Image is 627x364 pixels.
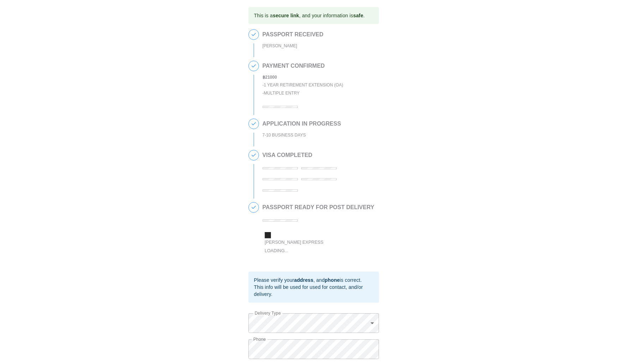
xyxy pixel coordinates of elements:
b: safe [353,13,363,18]
div: [PERSON_NAME] [263,42,324,50]
b: secure link [273,13,299,18]
b: ฿ 21000 [263,75,277,80]
h2: VISA COMPLETED [263,152,375,158]
span: 4 [249,150,259,160]
h2: PAYMENT CONFIRMED [263,63,343,69]
div: This info will be used for used for contact, and/or delivery. [254,284,373,298]
div: Please verify your , and is correct. [254,277,373,284]
h2: APPLICATION IN PROGRESS [263,121,341,127]
span: 3 [249,119,259,129]
b: phone [325,277,340,283]
b: address [294,277,313,283]
h2: PASSPORT READY FOR POST DELIVERY [263,204,374,211]
div: 7-10 BUSINESS DAYS [263,131,341,139]
span: 5 [249,202,259,212]
div: [PERSON_NAME] Express Loading... [264,238,338,255]
span: 2 [249,61,259,71]
div: - 1 Year Retirement Extension (OA) [263,81,343,89]
span: 1 [249,30,259,40]
h2: PASSPORT RECEIVED [263,31,324,38]
div: This is a , and your information is . [254,9,365,22]
div: - Multiple entry [263,89,343,97]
